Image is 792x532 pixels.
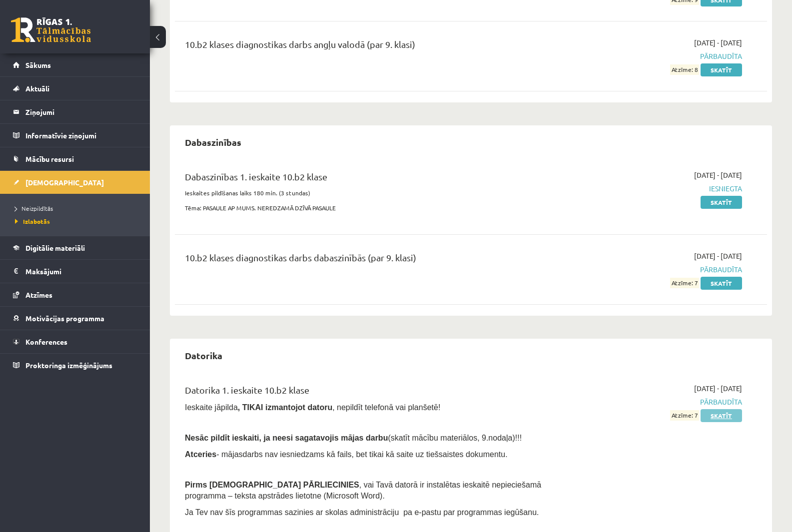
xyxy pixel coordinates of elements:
[566,264,742,275] span: Pārbaudīta
[694,251,742,261] span: [DATE] - [DATE]
[15,204,140,213] a: Neizpildītās
[238,403,332,412] b: , TIKAI izmantojot datoru
[670,278,699,288] span: Atzīme: 7
[25,100,137,123] legend: Ziņojumi
[13,171,137,194] a: [DEMOGRAPHIC_DATA]
[13,283,137,306] a: Atzīmes
[15,217,140,226] a: Izlabotās
[13,124,137,147] a: Informatīvie ziņojumi
[175,344,232,367] h2: Datorika
[25,84,49,93] span: Aktuāli
[13,354,137,377] a: Proktoringa izmēģinājums
[701,196,742,209] a: Skatīt
[185,37,551,56] div: 10.b2 klases diagnostikas darbs angļu valodā (par 9. klasi)
[25,337,67,346] span: Konferences
[185,188,551,197] p: Ieskaites pildīšanas laiks 180 min. (3 stundas)
[13,77,137,100] a: Aktuāli
[701,63,742,76] a: Skatīt
[185,383,551,402] div: Datorika 1. ieskaite 10.b2 klase
[185,481,359,489] span: Pirms [DEMOGRAPHIC_DATA] PĀRLIECINIES
[25,290,52,299] span: Atzīmes
[13,53,137,76] a: Sākums
[13,100,137,123] a: Ziņojumi
[175,130,251,154] h2: Dabaszinības
[13,260,137,283] a: Maksājumi
[566,397,742,407] span: Pārbaudīta
[388,434,522,442] span: (skatīt mācību materiālos, 9.nodaļa)!!!
[25,314,104,323] span: Motivācijas programma
[13,330,137,353] a: Konferences
[185,203,551,212] p: Tēma: PASAULE AP MUMS. NEREDZAMĀ DZĪVĀ PASAULE
[670,64,699,75] span: Atzīme: 8
[185,251,551,269] div: 10.b2 klases diagnostikas darbs dabaszinībās (par 9. klasi)
[185,508,539,517] span: Ja Tev nav šīs programmas sazinies ar skolas administrāciju pa e-pastu par programmas iegūšanu.
[25,361,112,370] span: Proktoringa izmēģinājums
[185,403,440,412] span: Ieskaite jāpilda , nepildīt telefonā vai planšetē!
[13,236,137,259] a: Digitālie materiāli
[11,17,91,42] a: Rīgas 1. Tālmācības vidusskola
[25,260,137,283] legend: Maksājumi
[15,217,50,225] span: Izlabotās
[185,450,508,459] span: - mājasdarbs nav iesniedzams kā fails, bet tikai kā saite uz tiešsaistes dokumentu.
[185,450,216,459] b: Atceries
[185,434,388,442] span: Nesāc pildīt ieskaiti, ja neesi sagatavojis mājas darbu
[185,170,551,188] div: Dabaszinības 1. ieskaite 10.b2 klase
[670,410,699,421] span: Atzīme: 7
[25,124,137,147] legend: Informatīvie ziņojumi
[25,60,51,69] span: Sākums
[694,170,742,180] span: [DATE] - [DATE]
[25,178,104,187] span: [DEMOGRAPHIC_DATA]
[15,204,53,212] span: Neizpildītās
[694,37,742,48] span: [DATE] - [DATE]
[25,154,74,163] span: Mācību resursi
[13,307,137,330] a: Motivācijas programma
[701,277,742,290] a: Skatīt
[13,147,137,170] a: Mācību resursi
[566,51,742,61] span: Pārbaudīta
[566,183,742,194] span: Iesniegta
[694,383,742,394] span: [DATE] - [DATE]
[701,409,742,422] a: Skatīt
[185,481,541,500] span: , vai Tavā datorā ir instalētas ieskaitē nepieciešamā programma – teksta apstrādes lietotne (Micr...
[25,243,85,252] span: Digitālie materiāli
